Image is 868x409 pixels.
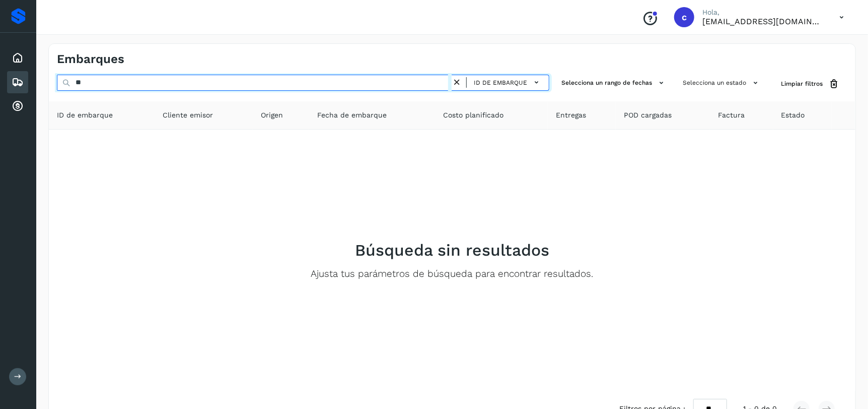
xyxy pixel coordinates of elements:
[557,75,671,91] button: Selecciona un rango de fechas
[443,110,503,121] span: Costo planificado
[556,110,586,121] span: Entregas
[311,268,594,280] p: Ajusta tus parámetros de búsqueda para encontrar resultados.
[702,17,823,26] p: cuentasespeciales8_met@castores.com.mx
[471,75,545,90] button: ID de embarque
[474,78,527,87] span: ID de embarque
[57,110,113,121] span: ID de embarque
[355,241,549,260] h2: Búsqueda sin resultados
[57,52,124,67] h4: Embarques
[702,8,823,17] p: Hola,
[773,75,847,93] button: Limpiar filtros
[718,110,745,121] span: Factura
[7,95,28,118] div: Cuentas por cobrar
[163,110,213,121] span: Cliente emisor
[679,75,765,91] button: Selecciona un estado
[7,47,28,69] div: Inicio
[7,71,28,93] div: Embarques
[781,110,805,121] span: Estado
[317,110,387,121] span: Fecha de embarque
[781,79,823,88] span: Limpiar filtros
[261,110,283,121] span: Origen
[624,110,672,121] span: POD cargadas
